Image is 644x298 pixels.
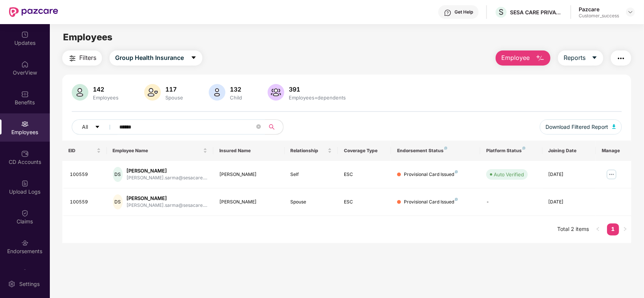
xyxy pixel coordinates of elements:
img: manageButton [605,168,618,180]
button: Group Health Insurancecaret-down [109,50,202,66]
div: [PERSON_NAME].sarma@sesacare.... [126,174,207,182]
img: svg+xml;base64,PHN2ZyBpZD0iSG9tZSIgeG1sbnM9Imh0dHA6Ly93d3cudzMub3JnLzIwMDAvc3ZnIiB3aWR0aD0iMjAiIG... [21,61,29,68]
div: Employees [91,95,120,101]
img: svg+xml;base64,PHN2ZyB4bWxucz0iaHR0cDovL3d3dy53My5vcmcvMjAwMC9zdmciIHhtbG5zOnhsaW5rPSJodHRwOi8vd3... [209,84,225,101]
li: Next Page [619,223,631,235]
button: left [592,223,604,235]
img: svg+xml;base64,PHN2ZyBpZD0iVXBsb2FkX0xvZ3MiIGRhdGEtbmFtZT0iVXBsb2FkIExvZ3MiIHhtbG5zPSJodHRwOi8vd3... [21,180,29,187]
div: Customer_success [579,13,619,19]
li: Total 2 items [557,223,589,235]
div: 100559 [70,199,101,206]
img: svg+xml;base64,PHN2ZyBpZD0iRW1wbG95ZWVzIiB4bWxucz0iaHR0cDovL3d3dy53My5vcmcvMjAwMC9zdmciIHdpZHRoPS... [21,120,29,128]
a: 1 [607,223,619,235]
span: Download Filtered Report [546,123,609,131]
th: Joining Date [542,141,596,161]
span: Reports [564,53,585,63]
div: [DATE] [548,199,590,206]
img: svg+xml;base64,PHN2ZyB4bWxucz0iaHR0cDovL3d3dy53My5vcmcvMjAwMC9zdmciIHhtbG5zOnhsaW5rPSJodHRwOi8vd3... [72,84,88,101]
th: Manage [596,141,631,161]
div: [PERSON_NAME] [219,171,278,178]
div: Spouse [291,199,332,206]
img: svg+xml;base64,PHN2ZyB4bWxucz0iaHR0cDovL3d3dy53My5vcmcvMjAwMC9zdmciIHhtbG5zOnhsaW5rPSJodHRwOi8vd3... [612,124,616,129]
div: Get Help [454,9,473,15]
div: Platform Status [486,148,536,154]
img: svg+xml;base64,PHN2ZyB4bWxucz0iaHR0cDovL3d3dy53My5vcmcvMjAwMC9zdmciIHdpZHRoPSI4IiBoZWlnaHQ9IjgiIH... [522,147,525,150]
span: Relationship [291,148,326,154]
img: svg+xml;base64,PHN2ZyBpZD0iQmVuZWZpdHMiIHhtbG5zPSJodHRwOi8vd3d3LnczLm9yZy8yMDAwL3N2ZyIgd2lkdGg9Ij... [21,90,29,98]
th: Insured Name [213,141,284,161]
th: Employee Name [107,141,214,161]
span: caret-down [95,124,100,130]
div: Provisional Card Issued [404,171,458,178]
img: svg+xml;base64,PHN2ZyB4bWxucz0iaHR0cDovL3d3dy53My5vcmcvMjAwMC9zdmciIHhtbG5zOnhsaW5rPSJodHRwOi8vd3... [268,84,284,101]
img: svg+xml;base64,PHN2ZyBpZD0iU2V0dGluZy0yMHgyMCIgeG1sbnM9Imh0dHA6Ly93d3cudzMub3JnLzIwMDAvc3ZnIiB3aW... [8,280,15,288]
span: caret-down [191,55,197,61]
span: close-circle [256,124,261,129]
img: svg+xml;base64,PHN2ZyB4bWxucz0iaHR0cDovL3d3dy53My5vcmcvMjAwMC9zdmciIHdpZHRoPSIyNCIgaGVpZ2h0PSIyNC... [616,54,626,63]
img: svg+xml;base64,PHN2ZyBpZD0iQ2xhaW0iIHhtbG5zPSJodHRwOi8vd3d3LnczLm9yZy8yMDAwL3N2ZyIgd2lkdGg9IjIwIi... [21,209,29,217]
div: DS [113,194,123,209]
span: search [265,124,279,130]
div: Auto Verified [494,171,524,178]
div: [PERSON_NAME].sarma@sesacare.... [126,202,207,209]
div: 117 [164,86,185,93]
img: svg+xml;base64,PHN2ZyBpZD0iRW5kb3JzZW1lbnRzIiB4bWxucz0iaHR0cDovL3d3dy53My5vcmcvMjAwMC9zdmciIHdpZH... [21,239,29,247]
span: close-circle [256,124,261,131]
button: Allcaret-down [72,119,118,134]
div: 391 [287,86,347,93]
li: 1 [607,223,619,235]
img: svg+xml;base64,PHN2ZyBpZD0iRHJvcGRvd24tMzJ4MzIiIHhtbG5zPSJodHRwOi8vd3d3LnczLm9yZy8yMDAwL3N2ZyIgd2... [627,9,633,15]
button: Filters [62,50,102,66]
li: Previous Page [592,223,604,235]
img: svg+xml;base64,PHN2ZyB4bWxucz0iaHR0cDovL3d3dy53My5vcmcvMjAwMC9zdmciIHdpZHRoPSIyNCIgaGVpZ2h0PSIyNC... [68,54,77,63]
div: 142 [91,86,120,93]
th: Coverage Type [338,141,391,161]
button: right [619,223,631,235]
div: [PERSON_NAME] [126,195,207,202]
div: SESA CARE PRIVATE LIMITED [510,9,563,16]
div: [DATE] [548,171,590,178]
div: 132 [228,86,243,93]
span: Employee [501,53,530,63]
th: Relationship [285,141,338,161]
button: Employee [496,50,550,66]
div: 100559 [70,171,101,178]
button: Download Filtered Report [540,119,622,134]
th: EID [62,141,107,161]
img: svg+xml;base64,PHN2ZyB4bWxucz0iaHR0cDovL3d3dy53My5vcmcvMjAwMC9zdmciIHhtbG5zOnhsaW5rPSJodHRwOi8vd3... [536,54,545,63]
span: Employee Name [113,148,202,154]
span: EID [68,148,95,154]
div: [PERSON_NAME] [126,167,207,174]
span: Group Health Insurance [115,53,184,63]
img: svg+xml;base64,PHN2ZyBpZD0iQ0RfQWNjb3VudHMiIGRhdGEtbmFtZT0iQ0QgQWNjb3VudHMiIHhtbG5zPSJodHRwOi8vd3... [21,150,29,157]
button: search [265,119,283,134]
span: caret-down [592,55,598,61]
div: Spouse [164,95,185,101]
img: svg+xml;base64,PHN2ZyBpZD0iTXlfT3JkZXJzIiBkYXRhLW5hbWU9Ik15IE9yZGVycyIgeG1sbnM9Imh0dHA6Ly93d3cudz... [21,269,29,277]
div: Child [228,95,243,101]
span: Filters [79,53,96,63]
div: Provisional Card Issued [404,199,458,206]
div: Settings [17,280,42,288]
img: svg+xml;base64,PHN2ZyBpZD0iVXBkYXRlZCIgeG1sbnM9Imh0dHA6Ly93d3cudzMub3JnLzIwMDAvc3ZnIiB3aWR0aD0iMj... [21,31,29,38]
div: Self [291,171,332,178]
button: Reportscaret-down [558,50,603,66]
div: DS [113,167,123,182]
span: S [499,8,504,17]
div: ESC [344,171,385,178]
span: Employees [63,32,112,43]
img: svg+xml;base64,PHN2ZyB4bWxucz0iaHR0cDovL3d3dy53My5vcmcvMjAwMC9zdmciIHhtbG5zOnhsaW5rPSJodHRwOi8vd3... [144,84,161,101]
div: ESC [344,199,385,206]
img: New Pazcare Logo [9,7,58,17]
img: svg+xml;base64,PHN2ZyB4bWxucz0iaHR0cDovL3d3dy53My5vcmcvMjAwMC9zdmciIHdpZHRoPSI4IiBoZWlnaHQ9IjgiIH... [455,198,458,201]
img: svg+xml;base64,PHN2ZyBpZD0iSGVscC0zMngzMiIgeG1sbnM9Imh0dHA6Ly93d3cudzMub3JnLzIwMDAvc3ZnIiB3aWR0aD... [444,9,451,17]
div: [PERSON_NAME] [219,199,278,206]
img: svg+xml;base64,PHN2ZyB4bWxucz0iaHR0cDovL3d3dy53My5vcmcvMjAwMC9zdmciIHdpZHRoPSI4IiBoZWlnaHQ9IjgiIH... [455,170,458,173]
span: left [596,227,600,231]
div: Employees+dependents [287,95,347,101]
span: right [623,227,627,231]
img: svg+xml;base64,PHN2ZyB4bWxucz0iaHR0cDovL3d3dy53My5vcmcvMjAwMC9zdmciIHdpZHRoPSI4IiBoZWlnaHQ9IjgiIH... [444,147,447,150]
span: All [82,123,88,131]
td: - [480,188,542,216]
div: Endorsement Status [397,148,474,154]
